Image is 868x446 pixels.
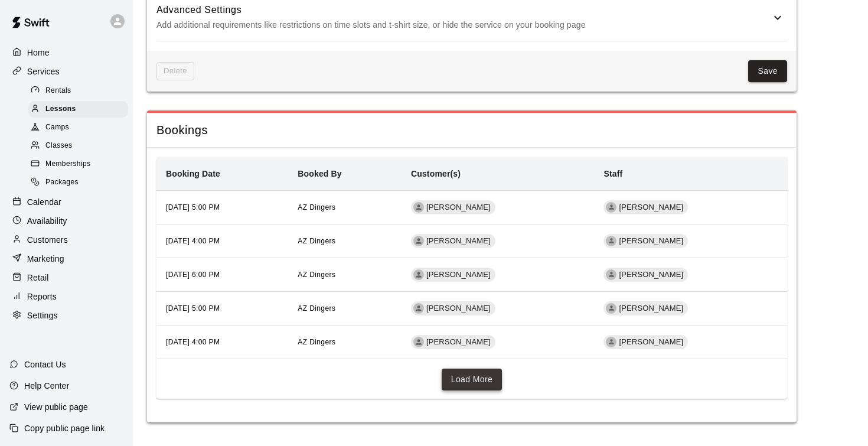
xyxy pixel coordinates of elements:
b: Staff [603,169,622,178]
p: Copy public page link [24,422,105,434]
span: AZ Dingers [298,203,335,211]
a: Customers [9,231,123,249]
span: [DATE] 4:00 PM [166,338,220,346]
span: [PERSON_NAME] [614,337,688,348]
a: Availability [9,212,123,230]
p: Availability [27,215,67,227]
span: AZ Dingers [298,338,335,346]
a: Memberships [28,155,133,174]
h6: Advanced Settings [156,2,771,18]
p: Services [27,66,60,77]
a: Lessons [28,100,133,118]
p: Customers [27,234,68,246]
a: Home [9,44,123,61]
span: [DATE] 6:00 PM [166,271,220,279]
p: View public page [24,401,88,413]
div: Macie Colby [413,337,424,347]
span: [PERSON_NAME] [422,202,495,213]
a: Settings [9,307,123,324]
p: Home [27,47,50,58]
p: Calendar [27,196,61,208]
p: Settings [27,310,58,321]
div: Rocky Parra [606,269,616,280]
div: Classes [28,138,128,154]
span: Camps [45,122,69,134]
div: Rocky Parra [606,337,616,347]
div: Rocky Parra [606,303,616,314]
span: Memberships [45,158,90,170]
span: [DATE] 5:00 PM [166,304,220,312]
div: [PERSON_NAME] [411,200,495,214]
div: [PERSON_NAME] [603,301,688,315]
a: Classes [28,137,133,155]
div: Scarlett Ghelfy Tavera [413,269,424,280]
div: Macie Colby [413,236,424,246]
p: Retail [27,272,49,284]
span: [PERSON_NAME] [614,269,688,281]
a: Camps [28,119,133,137]
p: Help Center [24,380,69,392]
div: [PERSON_NAME] [411,335,495,349]
a: Reports [9,288,123,305]
a: Retail [9,269,123,287]
a: Rentals [28,82,133,100]
span: [PERSON_NAME] [614,303,688,314]
div: [PERSON_NAME] [603,335,688,349]
span: [PERSON_NAME] [422,303,495,314]
b: Booked By [298,169,341,178]
p: Add additional requirements like restrictions on time slots and t-shirt size, or hide the service... [156,18,771,32]
span: [PERSON_NAME] [614,236,688,247]
div: Rentals [28,83,128,99]
div: Rocky Parra [606,236,616,246]
div: [PERSON_NAME] [411,301,495,315]
div: [PERSON_NAME] [603,234,688,248]
b: Booking Date [166,169,220,178]
p: Reports [27,291,57,302]
span: [PERSON_NAME] [614,202,688,213]
span: Rentals [45,85,71,97]
p: Contact Us [24,359,66,370]
div: Packages [28,174,128,191]
a: Marketing [9,250,123,268]
span: Packages [45,177,79,188]
a: Calendar [9,193,123,211]
p: Marketing [27,253,64,265]
span: Bookings [156,122,787,138]
a: Packages [28,174,133,192]
div: Preslee Colby [413,303,424,314]
span: This lesson can't be deleted because its tied to: credits, [156,62,194,80]
span: [PERSON_NAME] [422,269,495,281]
div: [PERSON_NAME] [603,268,688,282]
span: [DATE] 5:00 PM [166,203,220,211]
div: [PERSON_NAME] [411,234,495,248]
div: [PERSON_NAME] [603,200,688,214]
span: [PERSON_NAME] [422,236,495,247]
div: Memberships [28,156,128,172]
b: Customer(s) [411,169,461,178]
button: Save [748,60,787,82]
div: Rocky Parra [606,202,616,213]
span: AZ Dingers [298,237,335,245]
span: [PERSON_NAME] [422,337,495,348]
button: Load More [442,369,502,390]
div: Preslee Colby [413,202,424,213]
a: Services [9,63,123,80]
span: [DATE] 4:00 PM [166,237,220,245]
span: Classes [45,140,72,152]
div: [PERSON_NAME] [411,268,495,282]
span: AZ Dingers [298,271,335,279]
div: Camps [28,119,128,136]
span: AZ Dingers [298,304,335,312]
span: Lessons [45,103,76,115]
div: Lessons [28,101,128,118]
